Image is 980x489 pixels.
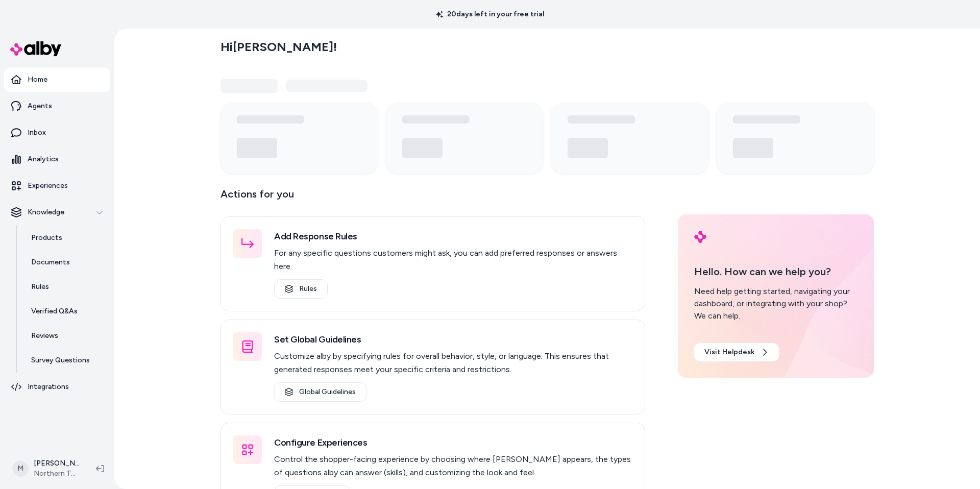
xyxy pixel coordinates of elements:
[4,67,110,92] a: Home
[21,324,110,348] a: Reviews
[694,285,857,322] div: Need help getting started, navigating your dashboard, or integrating with your shop? We can help.
[28,154,59,164] p: Analytics
[21,275,110,299] a: Rules
[28,101,52,111] p: Agents
[274,350,632,376] p: Customize alby by specifying rules for overall behavior, style, or language. This ensures that ge...
[4,147,110,172] a: Analytics
[28,75,47,85] p: Home
[4,375,110,399] a: Integrations
[21,250,110,275] a: Documents
[274,382,366,402] a: Global Guidelines
[4,174,110,198] a: Experiences
[31,282,49,292] p: Rules
[21,299,110,324] a: Verified Q&As
[694,264,857,279] p: Hello. How can we help you?
[274,247,632,273] p: For any specific questions customers might ask, you can add preferred responses or answers here.
[31,331,58,341] p: Reviews
[4,200,110,225] button: Knowledge
[4,120,110,145] a: Inbox
[10,41,61,56] img: alby Logo
[21,348,110,373] a: Survey Questions
[21,226,110,250] a: Products
[31,355,90,365] p: Survey Questions
[34,469,80,479] span: Northern Tool
[28,207,64,217] p: Knowledge
[694,231,706,243] img: alby Logo
[274,453,632,479] p: Control the shopper-facing experience by choosing where [PERSON_NAME] appears, the types of quest...
[6,452,88,485] button: M[PERSON_NAME]Northern Tool
[220,186,645,210] p: Actions for you
[31,306,78,316] p: Verified Q&As
[4,94,110,118] a: Agents
[274,435,632,450] h3: Configure Experiences
[34,458,80,469] p: [PERSON_NAME]
[274,229,632,243] h3: Add Response Rules
[28,181,68,191] p: Experiences
[274,279,328,299] a: Rules
[12,460,29,477] span: M
[28,382,69,392] p: Integrations
[31,257,70,267] p: Documents
[220,39,337,55] h2: Hi [PERSON_NAME] !
[31,233,62,243] p: Products
[28,128,46,138] p: Inbox
[430,9,550,19] p: 20 days left in your free trial
[694,343,779,361] a: Visit Helpdesk
[274,332,632,347] h3: Set Global Guidelines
